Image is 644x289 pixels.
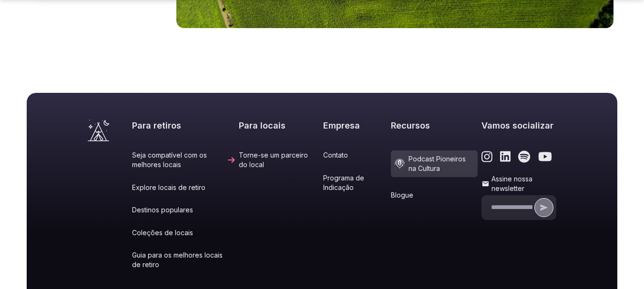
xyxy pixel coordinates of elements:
font: Para retiros [132,120,181,130]
a: Blogue [391,190,478,200]
a: Coleções de locais [132,228,235,238]
a: Seja compatível com os melhores locais [132,150,235,169]
font: Destinos populares [132,206,193,214]
a: Programa de Indicação [323,173,387,192]
a: Destinos populares [132,205,235,215]
font: Torne-se um parceiro do local [239,151,308,169]
font: Contato [323,151,348,159]
font: Assine nossa newsletter [491,175,532,192]
a: Explore locais de retiro [132,183,235,192]
font: Para locais [239,120,286,130]
a: Guia para os melhores locais de retiro [132,250,235,269]
a: Link para a página de retiros e locais no LinkedIn [500,150,511,163]
a: Contato [323,150,387,160]
font: Empresa [323,120,360,130]
font: Seja compatível com os melhores locais [132,151,207,169]
font: Vamos socializar [481,120,553,130]
a: Link para a página de retiros e locais do Spotify [518,150,530,163]
a: Visite a página inicial [88,120,109,141]
font: Guia para os melhores locais de retiro [132,251,223,269]
font: Podcast Pioneiros na Cultura [409,155,466,172]
a: Torne-se um parceiro do local [239,150,319,169]
a: Link para a página do Youtube sobre retiros e locais [538,150,552,163]
font: Programa de Indicação [323,174,364,191]
font: Explore locais de retiro [132,183,205,191]
a: Podcast Pioneiros na Cultura [391,150,478,177]
font: Blogue [391,191,413,199]
font: Recursos [391,120,430,130]
font: Coleções de locais [132,229,193,237]
a: Link para a página do Instagram sobre retiros e locais [481,150,492,163]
